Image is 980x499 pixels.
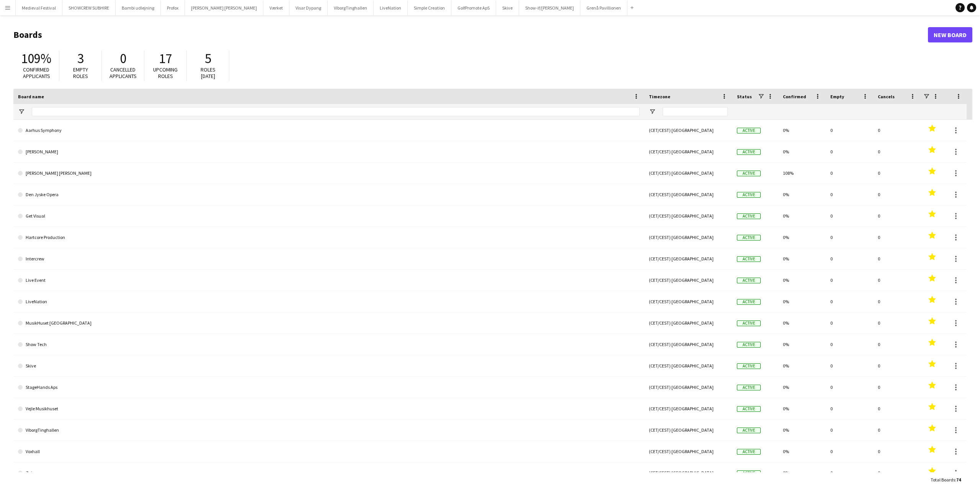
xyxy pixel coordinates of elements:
[737,149,761,155] span: Active
[205,50,211,67] span: 5
[18,291,640,312] a: LiveNation
[737,235,761,241] span: Active
[18,441,640,462] a: Voxhall
[737,192,761,198] span: Active
[644,441,732,462] div: (CET/CEST) [GEOGRAPHIC_DATA]
[873,441,921,462] div: 0
[778,291,826,312] div: 0%
[737,342,761,348] span: Active
[13,29,928,41] h1: Boards
[826,312,873,333] div: 0
[826,377,873,398] div: 0
[873,334,921,355] div: 0
[826,184,873,205] div: 0
[18,398,640,419] a: Vejle Musikhuset
[73,66,88,80] span: Empty roles
[644,205,732,226] div: (CET/CEST) [GEOGRAPHIC_DATA]
[826,227,873,248] div: 0
[18,419,640,441] a: ViborgTinghallen
[644,270,732,291] div: (CET/CEST) [GEOGRAPHIC_DATA]
[644,120,732,141] div: (CET/CEST) [GEOGRAPHIC_DATA]
[519,0,580,15] button: Show-if/[PERSON_NAME]
[826,270,873,291] div: 0
[826,419,873,440] div: 0
[18,355,640,377] a: Skive
[496,0,519,15] button: Skive
[737,128,761,133] span: Active
[328,0,374,15] button: ViborgTinghallen
[737,320,761,326] span: Active
[289,0,328,15] button: Visar Dypang
[826,441,873,462] div: 0
[826,248,873,269] div: 0
[18,184,640,205] a: Den Jyske Opera
[18,94,44,99] span: Board name
[878,94,895,99] span: Cancels
[644,248,732,269] div: (CET/CEST) [GEOGRAPHIC_DATA]
[873,291,921,312] div: 0
[18,108,25,115] button: Open Filter Menu
[873,205,921,226] div: 0
[826,462,873,483] div: 0
[18,163,640,184] a: [PERSON_NAME] [PERSON_NAME]
[956,477,961,483] span: 74
[931,477,955,483] span: Total Boards
[826,205,873,226] div: 0
[201,66,216,80] span: Roles [DATE]
[826,141,873,162] div: 0
[451,0,496,15] button: GolfPromote ApS
[826,334,873,355] div: 0
[644,377,732,398] div: (CET/CEST) [GEOGRAPHIC_DATA]
[928,27,972,42] a: New Board
[737,449,761,455] span: Active
[830,94,844,99] span: Empty
[826,291,873,312] div: 0
[778,377,826,398] div: 0%
[778,270,826,291] div: 0%
[873,377,921,398] div: 0
[18,270,640,291] a: Live Event
[77,50,84,67] span: 3
[644,355,732,376] div: (CET/CEST) [GEOGRAPHIC_DATA]
[778,163,826,184] div: 108%
[778,227,826,248] div: 0%
[778,462,826,483] div: 0%
[644,398,732,419] div: (CET/CEST) [GEOGRAPHIC_DATA]
[408,0,451,15] button: Simple Creation
[18,227,640,248] a: Hartcore Production
[737,406,761,412] span: Active
[873,312,921,333] div: 0
[778,312,826,333] div: 0%
[737,171,761,176] span: Active
[21,50,51,67] span: 109%
[737,213,761,219] span: Active
[649,108,656,115] button: Open Filter Menu
[873,398,921,419] div: 0
[778,120,826,141] div: 0%
[649,94,670,99] span: Timezone
[873,120,921,141] div: 0
[873,270,921,291] div: 0
[737,385,761,390] span: Active
[778,355,826,376] div: 0%
[18,334,640,355] a: Show Tech
[826,163,873,184] div: 0
[644,163,732,184] div: (CET/CEST) [GEOGRAPHIC_DATA]
[873,248,921,269] div: 0
[580,0,627,15] button: Grenå Pavillionen
[873,227,921,248] div: 0
[873,184,921,205] div: 0
[826,120,873,141] div: 0
[737,278,761,283] span: Active
[18,141,640,163] a: [PERSON_NAME]
[109,66,137,80] span: Cancelled applicants
[161,0,185,15] button: Profox
[778,419,826,440] div: 0%
[873,419,921,440] div: 0
[737,256,761,262] span: Active
[663,107,728,116] input: Timezone Filter Input
[644,462,732,483] div: (CET/CEST) [GEOGRAPHIC_DATA]
[18,120,640,141] a: Aarhus Symphony
[644,141,732,162] div: (CET/CEST) [GEOGRAPHIC_DATA]
[778,184,826,205] div: 0%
